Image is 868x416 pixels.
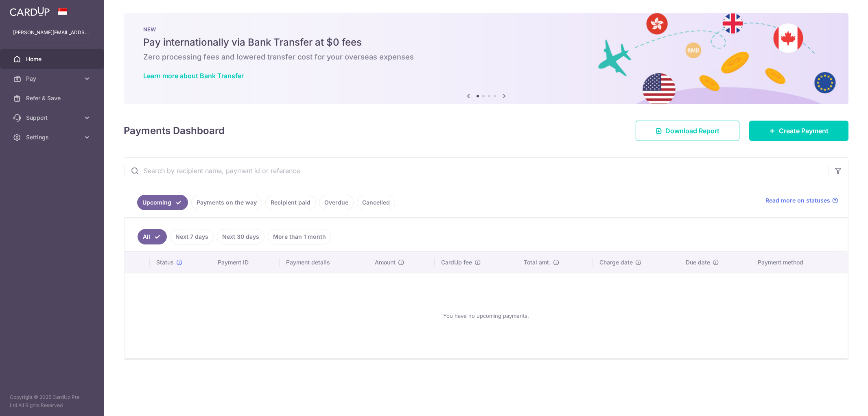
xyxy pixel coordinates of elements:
input: Search by recipient name, payment id or reference [124,158,829,184]
p: [PERSON_NAME][EMAIL_ADDRESS][DOMAIN_NAME] [13,29,91,37]
a: More than 1 month [268,229,331,244]
span: Charge date [599,258,633,266]
img: Bank transfer banner [124,13,848,104]
span: Home [26,55,80,63]
th: Payment details [280,252,368,273]
a: Next 30 days [217,229,265,244]
span: Total amt. [524,258,551,266]
span: Read more on statuses [765,196,830,205]
a: Next 7 days [170,229,214,244]
span: CardUp fee [441,258,472,266]
span: Due date [686,258,710,266]
span: Create Payment [779,126,829,136]
span: Support [26,114,80,122]
a: Cancelled [357,195,395,210]
span: Amount [375,258,396,266]
img: CardUp [10,7,50,16]
h5: Pay internationally via Bank Transfer at $0 fees [143,36,829,49]
a: Payments on the way [191,195,262,210]
a: Read more on statuses [765,196,838,205]
a: Upcoming [137,195,188,210]
th: Payment ID [211,252,280,273]
th: Payment method [751,252,848,273]
a: Download Report [636,121,739,141]
div: You have no upcoming payments. [134,280,838,352]
a: Overdue [319,195,354,210]
a: Learn more about Bank Transfer [143,72,244,80]
span: Refer & Save [26,94,80,102]
a: Recipient paid [265,195,316,210]
p: NEW [143,26,829,33]
span: Pay [26,75,80,83]
h4: Payments Dashboard [124,123,225,138]
a: All [138,229,167,244]
span: Settings [26,133,80,141]
a: Create Payment [749,121,848,141]
h6: Zero processing fees and lowered transfer cost for your overseas expenses [143,52,829,62]
span: Status [156,258,174,266]
span: Download Report [665,126,719,136]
